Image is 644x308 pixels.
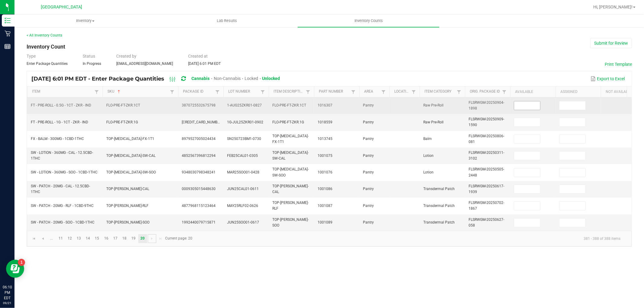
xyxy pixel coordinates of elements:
span: SW - PATCH - 20MG - CAL - 12.5CBD-1THC [31,184,90,194]
div: [DATE] 6:01 PM EDT - Enter Package Quantities [31,73,285,84]
span: 0009305015448630 [182,187,216,191]
span: FX - BALM - 300MG - 1CBD-1THC [31,137,84,141]
span: TOP-[PERSON_NAME]-SOO [272,218,309,227]
a: Item DescriptionSortable [274,89,304,94]
span: Pantry [363,103,374,107]
a: Filter [259,88,266,96]
span: 1016307 [318,103,332,107]
span: MAR25SOO01-0428 [227,170,259,174]
span: Raw Pre-Roll [423,103,444,107]
a: Page 17 [111,234,120,243]
a: Inventory [14,14,156,27]
span: Pantry [363,154,374,158]
a: Lab Results [156,14,298,27]
span: TOP-[MEDICAL_DATA]-SW-SOO [106,170,156,174]
span: 1018559 [318,120,332,124]
span: Pantry [363,120,374,124]
span: FLSRWGM-20250909-1590 [469,117,504,127]
span: Status [83,54,95,59]
span: TOP-[PERSON_NAME]-RLF [272,201,309,211]
span: 4877968115123464 [182,204,216,208]
span: TOP-[MEDICAL_DATA]-FX-1T1 [272,134,309,144]
a: ItemSortable [32,89,93,94]
a: Inventory Counts [298,14,439,27]
a: LocationSortable [394,89,410,94]
inline-svg: Retail [5,30,11,37]
span: [CREDIT_CARD_NUMBER] [182,120,223,124]
span: SW - LOTION - 360MG - CAL - 12.5CBD-1THC [31,151,93,160]
a: SKUSortable [107,89,168,94]
span: Transdermal Patch [423,220,455,224]
span: FEB25CAL01-0305 [227,154,258,158]
span: Go to the first page [32,236,37,241]
a: Page 20 [138,234,147,243]
a: Filter [93,88,100,96]
span: FLSRWGM-20250627-058 [469,218,504,227]
span: TOP-[MEDICAL_DATA]-SW-CAL [272,151,309,160]
th: Assigned [556,87,601,97]
a: Filter [350,88,357,96]
span: 9348030798348241 [182,170,216,174]
span: SW - PATCH - 20MG - SOO - 1CBD-1THC [31,220,95,224]
span: SW - LOTION - 360MG - SOO - 1CBD-1THC [31,170,98,174]
inline-svg: Inventory [5,17,11,24]
span: Locked [245,76,258,81]
span: Pantry [363,137,374,141]
span: In Progress [83,62,101,66]
a: Item CategorySortable [425,89,455,94]
span: 1001075 [318,154,332,158]
span: Non-Cannabis [214,76,241,81]
span: Inventory Counts [346,18,391,24]
button: Print Template [605,61,632,67]
span: TOP-[MEDICAL_DATA]-FX-1T1 [106,137,154,141]
a: Filter [304,88,312,96]
span: Cannabis [192,76,210,81]
span: Lotion [423,170,434,174]
span: [GEOGRAPHIC_DATA] [41,5,82,10]
span: Pantry [363,204,374,208]
span: 4852567396812294 [182,154,216,158]
span: FLO-PRE-FT-ZKR.1G [272,120,304,124]
span: Raw Pre-Roll [423,120,444,124]
p: 06:10 PM EDT [3,284,12,301]
span: FLSRWGM-20250505-2448 [469,167,504,177]
inline-svg: Reports [5,43,11,49]
a: Page 14 [84,234,92,243]
a: Filter [168,88,176,96]
span: JUN25SOO01-0617 [227,220,259,224]
span: 1001076 [318,170,332,174]
a: Page 11 [56,234,65,243]
span: TOP-[PERSON_NAME]-CAL [106,187,149,191]
a: Filter [455,88,463,96]
span: Created by [116,54,136,59]
kendo-pager-info: 381 - 388 of 388 items [196,233,625,243]
span: FLSRWGM-20250702-1867 [469,201,504,211]
a: Filter [501,88,508,96]
span: Lab Results [209,18,245,24]
a: AreaSortable [364,89,380,94]
span: Inventory [15,18,156,24]
span: TOP-[PERSON_NAME]-RLF [106,204,149,208]
span: TOP-[PERSON_NAME]-SOO [106,220,149,224]
span: Transdermal Patch [423,204,455,208]
span: TOP-[MEDICAL_DATA]-SW-CAL [106,154,155,158]
span: MAY25RLF02-0626 [227,204,258,208]
span: TOP-[PERSON_NAME]-CAL [272,184,309,194]
span: [EMAIL_ADDRESS][DOMAIN_NAME] [116,62,173,66]
iframe: Resource center unread badge [18,259,25,266]
a: Page 10 [47,234,56,243]
a: Go to the previous page [38,234,47,243]
span: 1992440079715871 [182,220,216,224]
span: FLO-PRE-FT-ZKR.1G [106,120,138,124]
kendo-pager: Current page: 20 [27,231,632,246]
a: Lot NumberSortable [228,89,259,94]
span: FLO-PRE-FT-ZKR.1CT [106,103,140,107]
span: FLSRWGM-20250904-1898 [469,100,504,110]
span: Created at [188,54,208,59]
span: Enter Package Quantities [27,62,68,66]
span: [DATE] 6:01 PM EDT [188,62,221,66]
span: Balm [423,137,432,141]
a: Page 15 [93,234,101,243]
a: Package IdSortable [183,89,213,94]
